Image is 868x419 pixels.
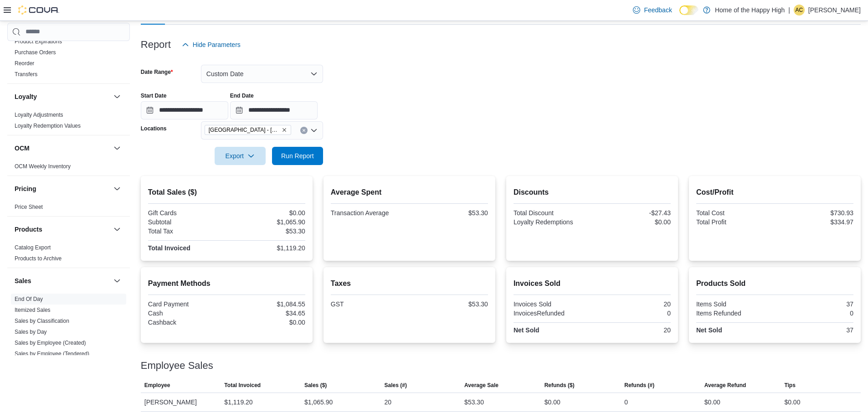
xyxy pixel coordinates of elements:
h2: Products Sold [696,278,853,289]
label: Date Range [141,68,173,76]
a: Catalog Export [15,244,51,251]
strong: Net Sold [514,326,539,334]
div: $1,084.55 [228,300,305,308]
div: GST [331,300,408,308]
div: $1,119.20 [224,397,252,408]
span: Sales (#) [385,382,407,389]
div: $730.93 [776,209,853,217]
h3: OCM [15,144,30,153]
div: 20 [385,397,392,408]
button: Custom Date [201,65,323,83]
h2: Invoices Sold [514,278,671,289]
h2: Payment Methods [148,278,305,289]
div: OCM [7,161,130,176]
span: Transfers [15,71,37,78]
div: Allan Cawthorne [794,5,805,16]
span: Itemized Sales [15,306,51,314]
span: Sales by Classification [15,317,69,325]
button: OCM [15,144,110,153]
span: Product Expirations [15,38,62,45]
div: 37 [776,326,853,334]
button: Products [15,225,110,234]
h3: Products [15,225,42,234]
div: $0.00 [228,319,305,326]
div: Gift Cards [148,209,225,217]
div: Loyalty [7,109,130,135]
span: Feedback [644,5,672,15]
label: Start Date [141,92,167,99]
div: Transaction Average [331,209,408,217]
span: Products to Archive [15,255,62,262]
a: Itemized Sales [15,307,51,313]
div: InvoicesRefunded [514,310,591,317]
p: [PERSON_NAME] [808,5,861,16]
a: Loyalty Adjustments [15,112,63,118]
div: Cashback [148,319,225,326]
span: OCM Weekly Inventory [15,163,71,170]
div: Pricing [7,202,130,216]
button: Open list of options [310,127,318,134]
h2: Cost/Profit [696,187,853,198]
button: Pricing [112,183,123,194]
a: Feedback [629,1,675,19]
div: $0.00 [704,397,720,408]
div: Cash [148,310,225,317]
strong: Net Sold [696,326,722,334]
h2: Discounts [514,187,671,198]
div: Products [7,242,130,268]
span: Run Report [281,151,314,160]
span: Sales by Day [15,328,47,336]
div: Subtotal [148,218,225,226]
label: Locations [141,125,167,132]
button: Run Report [272,147,323,165]
div: Invoices Sold [514,300,591,308]
span: Sherwood Park - Wye Road - Fire & Flower [205,125,291,135]
h3: Employee Sales [141,360,213,371]
strong: Total Invoiced [148,244,190,252]
button: Remove Sherwood Park - Wye Road - Fire & Flower from selection in this group [282,127,287,133]
div: 0 [776,310,853,317]
span: Hide Parameters [193,40,241,49]
div: Card Payment [148,300,225,308]
button: Hide Parameters [178,36,244,54]
div: Total Cost [696,209,773,217]
span: AC [796,5,803,16]
label: End Date [230,92,254,99]
a: OCM Weekly Inventory [15,163,71,170]
div: $34.65 [228,310,305,317]
div: $1,065.90 [304,397,333,408]
a: End Of Day [15,296,43,302]
span: Average Refund [704,382,746,389]
span: End Of Day [15,295,43,303]
p: | [788,5,790,16]
button: OCM [112,143,123,154]
span: Dark Mode [679,15,680,16]
span: Loyalty Adjustments [15,111,63,119]
h3: Report [141,39,171,50]
button: Clear input [300,127,308,134]
div: $0.00 [228,209,305,217]
div: $1,119.20 [228,244,305,252]
span: Total Invoiced [224,382,261,389]
button: Products [112,224,123,235]
div: Total Discount [514,209,591,217]
div: Items Refunded [696,310,773,317]
span: Purchase Orders [15,49,56,56]
input: Press the down key to open a popover containing a calendar. [141,101,228,119]
span: Average Sale [464,382,498,389]
div: 0 [594,310,671,317]
div: 0 [624,397,628,408]
span: Export [220,147,260,165]
h2: Taxes [331,278,488,289]
div: 20 [594,326,671,334]
h2: Total Sales ($) [148,187,305,198]
button: Pricing [15,184,110,193]
span: Sales by Employee (Created) [15,339,86,347]
button: Sales [112,275,123,286]
a: Product Expirations [15,38,62,45]
a: Price Sheet [15,204,43,210]
a: Reorder [15,60,34,67]
h3: Pricing [15,184,36,193]
div: Total Tax [148,228,225,235]
button: Loyalty [15,92,110,101]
